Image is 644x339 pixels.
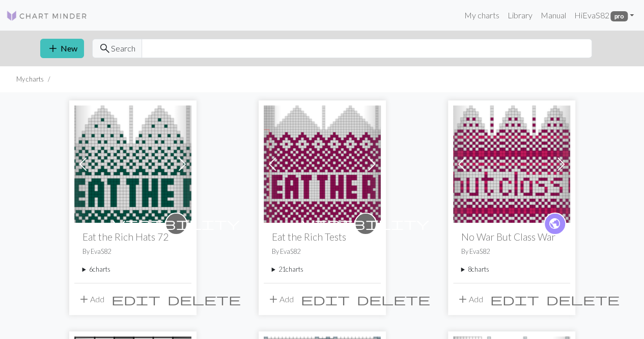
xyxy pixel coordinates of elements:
[461,247,562,256] p: By EvaS82
[357,292,430,306] span: delete
[82,231,183,243] h2: Eat the Rich Hats 72
[490,292,539,306] span: edit
[461,265,562,274] summary: 8charts
[453,106,570,223] img: No War But Class War 98x39
[74,106,191,223] img: Green Eat the Rich72x37
[99,41,111,56] span: search
[111,42,135,55] span: Search
[82,247,183,256] p: By EvaS82
[167,292,241,306] span: delete
[546,292,620,306] span: delete
[74,290,108,309] button: Add
[272,265,373,274] summary: 21charts
[6,10,88,22] img: Logo
[536,5,570,25] a: Manual
[264,106,381,223] img: Eat the Rich 80x44
[570,5,638,25] a: HiEvaS82 pro
[272,231,373,243] h2: Eat the Rich Tests
[301,293,350,305] i: Edit
[40,39,84,58] button: New
[453,290,487,309] button: Add
[264,290,297,309] button: Add
[108,290,164,309] button: Edit
[548,216,561,231] span: public
[82,265,183,274] summary: 6charts
[544,213,566,235] a: public
[453,158,570,168] a: No War But Class War 98x39
[264,158,381,168] a: Eat the Rich 80x44
[610,11,628,21] span: pro
[267,292,279,306] span: add
[503,5,536,25] a: Library
[302,214,429,234] i: private
[78,292,90,306] span: add
[353,290,434,309] button: Delete
[457,292,469,306] span: add
[543,290,623,309] button: Delete
[111,293,160,305] i: Edit
[47,41,59,56] span: add
[302,216,429,231] span: visibility
[113,216,240,231] span: visibility
[113,214,240,234] i: private
[111,292,160,306] span: edit
[272,247,373,256] p: By EvaS82
[490,293,539,305] i: Edit
[301,292,350,306] span: edit
[164,290,244,309] button: Delete
[548,214,561,234] i: public
[297,290,353,309] button: Edit
[16,74,44,84] li: My charts
[74,158,191,168] a: Green Eat the Rich72x37
[460,5,503,25] a: My charts
[487,290,543,309] button: Edit
[461,231,562,243] h2: No War But Class War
